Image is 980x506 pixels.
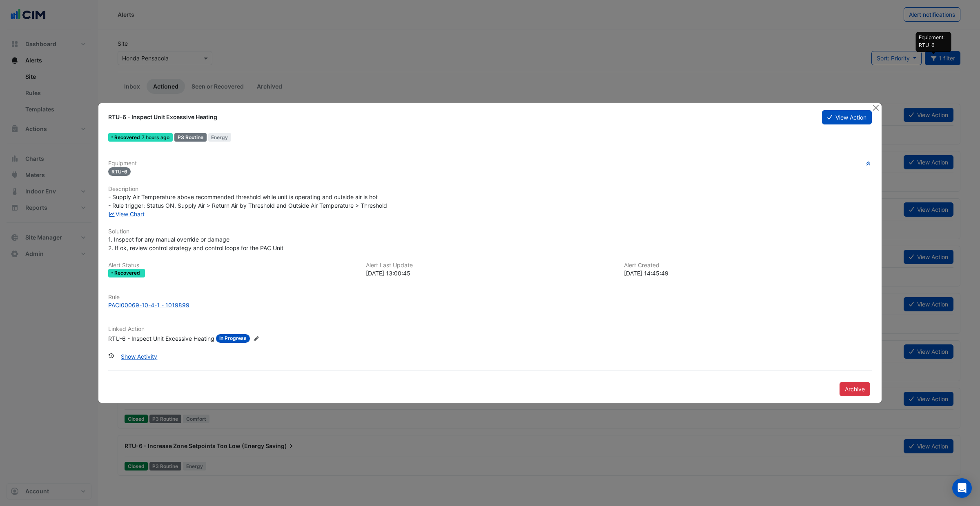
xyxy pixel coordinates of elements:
[871,103,880,112] button: Close
[108,113,812,121] div: RTU-6 - Inspect Unit Excessive Heating
[108,186,872,193] h6: Description
[216,334,250,343] span: In Progress
[108,211,145,217] a: View Chart
[114,271,142,275] span: Recovered
[108,228,872,235] h6: Solution
[108,262,356,269] h6: Alert Status
[208,133,232,142] span: Energy
[624,269,872,277] div: [DATE] 14:45:49
[624,262,872,269] h6: Alert Created
[253,335,259,342] fa-icon: Edit Linked Action
[840,382,870,396] button: Archive
[108,334,214,343] div: RTU-6 - Inspect Unit Excessive Heating
[108,193,387,209] span: - Supply Air Temperature above recommended threshold while unit is operating and outside air is h...
[108,167,131,176] span: RTU-6
[108,236,283,251] span: 1. Inspect for any manual override or damage 2. If ok, review control strategy and control loops ...
[108,294,872,301] h6: Rule
[366,262,614,269] h6: Alert Last Update
[108,301,189,309] div: PACI00069-10-4-1 - 1019899
[108,160,872,167] h6: Equipment
[952,478,972,498] div: Open Intercom Messenger
[142,134,169,140] span: Thu 25-Sep-2025 04:00 AEST
[919,34,948,49] p: Equipment: RTU-6
[108,326,872,333] h6: Linked Action
[174,133,207,142] div: P3 Routine
[822,110,872,124] button: View Action
[366,269,614,277] div: [DATE] 13:00:45
[114,135,142,140] span: Recovered
[925,51,961,65] button: 1 filter
[116,349,163,364] button: Show Activity
[108,301,872,309] a: PACI00069-10-4-1 - 1019899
